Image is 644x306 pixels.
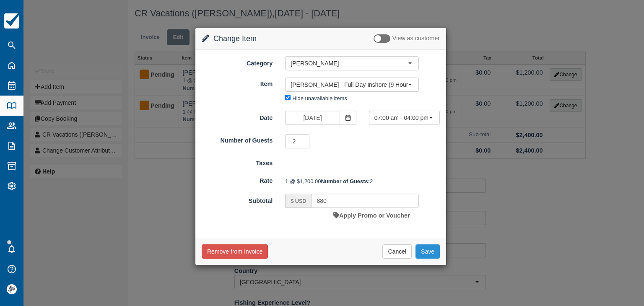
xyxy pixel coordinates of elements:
[195,77,279,88] label: Item
[195,194,279,205] label: Subtotal
[321,178,370,184] strong: Number of Guests
[291,59,408,67] span: [PERSON_NAME]
[285,78,419,92] button: [PERSON_NAME] - Full Day Inshore (9 Hours)
[291,198,306,204] small: $ USD
[369,111,440,125] button: 07:00 am - 04:00 pm
[285,56,419,70] button: [PERSON_NAME]
[382,244,412,259] button: Cancel
[374,114,429,122] span: 07:00 am - 04:00 pm
[392,35,440,42] span: View as customer
[195,133,279,145] label: Number of Guests
[202,244,268,259] button: Remove from Invoice
[195,156,279,168] label: Taxes
[195,111,279,122] label: Date
[291,80,408,89] span: [PERSON_NAME] - Full Day Inshore (9 Hours)
[213,34,257,43] span: Change Item
[333,212,410,219] a: Apply Promo or Voucher
[7,284,17,294] img: avatar
[285,134,309,148] input: Number of Guests
[279,174,446,188] div: 1 @ $1,200.00 2
[415,244,440,259] button: Save
[195,174,279,185] label: Rate
[195,56,279,68] label: Category
[292,95,347,101] label: Hide unavailable items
